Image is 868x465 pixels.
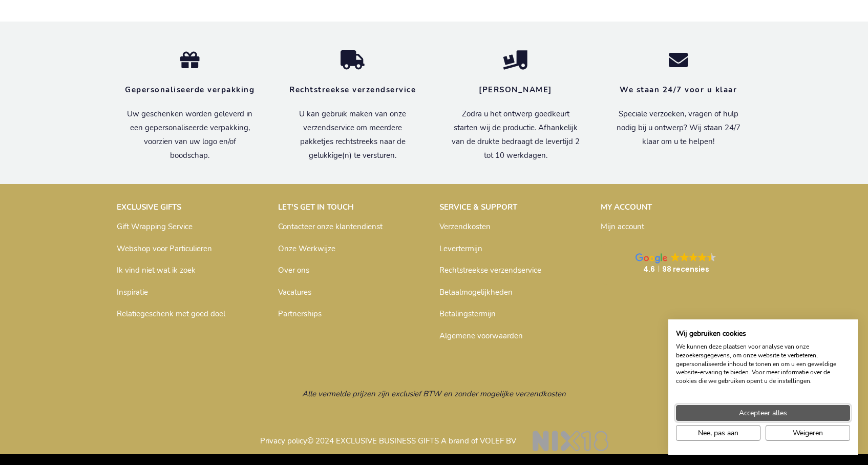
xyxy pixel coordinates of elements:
[278,309,322,319] a: Partnerships
[676,329,850,338] h2: Wij gebruiken cookies
[680,253,689,261] img: Google
[601,202,652,212] strong: MY ACCOUNT
[612,107,745,149] p: Speciale verzoeken, vragen of hulp nodig bij u ontwerp? Wij staan 24/7 klaar om u te helpen!
[287,107,419,163] p: U kan gebruik maken van onze verzendservice om meerdere pakketjes rechtstreeks naar de gelukkige(...
[793,428,823,438] span: Weigeren
[439,221,491,232] a: Verzendkosten
[439,309,496,319] a: Betalingstermijn
[278,287,311,297] a: Vacatures
[707,253,716,261] img: Google
[439,202,517,212] strong: SERVICE & SUPPORT
[676,405,850,421] button: Accepteer alle cookies
[278,244,335,254] a: Onze Werkwijze
[439,331,523,341] a: Algemene voorwaarden
[302,389,566,399] span: Alle vermelde prijzen zijn exclusief BTW en zonder mogelijke verzendkosten
[620,85,737,95] strong: We staan 24/7 voor u klaar
[533,431,608,451] img: NIX18
[278,265,309,275] a: Over ons
[260,436,307,446] a: Privacy policy
[439,265,541,275] a: Rechtstreekse verzendservice
[125,85,255,95] strong: Gepersonaliseerde verpakking
[643,264,709,274] strong: 4.6 98 recensies
[698,253,707,261] img: Google
[671,253,680,261] img: Google
[450,107,582,163] p: Zodra u het ontwerp goedkeurt starten wij de productie. Afhankelijk van de drukte bedraagt de lev...
[124,107,256,163] p: Uw geschenken worden geleverd in een gepersonaliseerde verpakking, voorzien van uw logo en/of boo...
[117,287,148,297] a: Inspiratie
[117,423,752,449] p: © 2024 EXCLUSIVE BUSINESS GIFTS A brand of VOLEF BV
[439,244,482,254] a: Levertermijn
[117,244,212,254] a: Webshop voor Particulieren
[439,287,513,297] a: Betaalmogelijkheden
[117,202,181,212] strong: EXCLUSIVE GIFTS
[289,85,416,95] strong: Rechtstreekse verzendservice
[117,221,193,232] a: Gift Wrapping Service
[601,242,752,285] a: Google GoogleGoogleGoogleGoogleGoogle 4.698 recensies
[278,202,354,212] strong: LET'S GET IN TOUCH
[117,309,225,319] a: Relatiegeschenk met goed doel
[117,265,196,275] a: Ik vind niet wat ik zoek
[689,253,698,261] img: Google
[739,408,787,418] span: Accepteer alles
[479,85,552,95] strong: [PERSON_NAME]
[766,425,850,441] button: Alle cookies weigeren
[636,253,667,264] img: Google
[278,221,383,232] a: Contacteer onze klantendienst
[698,428,738,438] span: Nee, pas aan
[676,342,850,386] p: We kunnen deze plaatsen voor analyse van onze bezoekersgegevens, om onze website te verbeteren, g...
[676,425,760,441] button: Pas cookie voorkeuren aan
[601,221,644,232] a: Mijn account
